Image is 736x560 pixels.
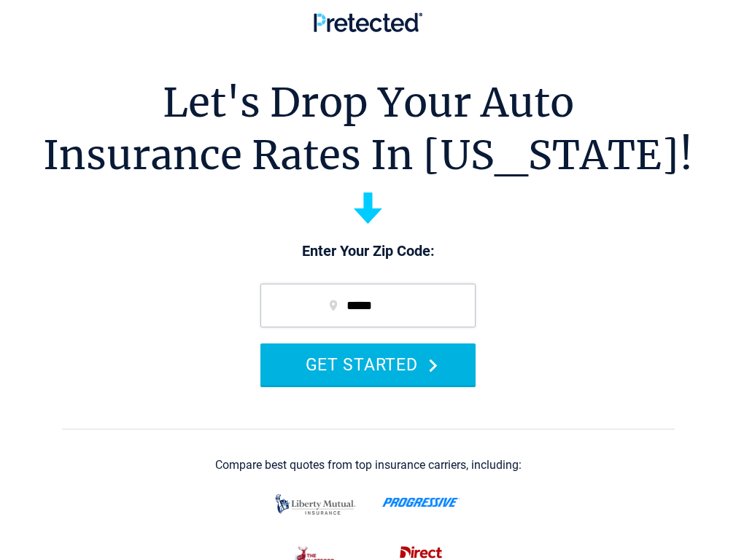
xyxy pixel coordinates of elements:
h1: Let's Drop Your Auto Insurance Rates In [US_STATE]! [43,77,693,182]
img: liberty [271,487,360,522]
input: zip code [260,284,476,327]
img: progressive [382,497,460,507]
p: Enter Your Zip Code: [246,241,490,262]
div: Compare best quotes from top insurance carriers, including: [215,459,522,472]
img: Pretected Logo [314,12,422,32]
button: GET STARTED [260,343,476,385]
